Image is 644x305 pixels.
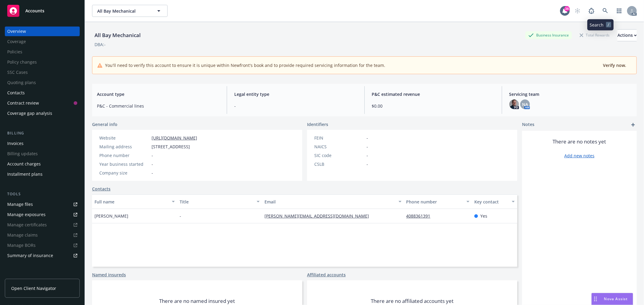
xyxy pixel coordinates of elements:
[367,161,368,167] span: -
[25,8,44,13] span: Accounts
[372,91,495,97] span: P&C estimated revenue
[7,108,52,118] div: Coverage gap analysis
[474,199,508,205] div: Key contact
[5,159,80,169] a: Account charges
[5,169,80,179] a: Installment plans
[5,27,80,36] a: Overview
[92,194,177,209] button: Full name
[522,101,528,108] span: NA
[602,61,627,69] button: Verify now.
[180,199,253,205] div: Title
[152,135,197,141] a: [URL][DOMAIN_NAME]
[5,241,80,250] span: Manage BORs
[307,121,328,127] span: Identifiers
[603,62,626,68] span: Verify now.
[95,41,106,48] div: DBA: -
[5,37,80,46] span: Coverage
[564,6,570,11] div: 38
[509,91,632,97] span: Servicing team
[7,139,24,148] div: Invoices
[99,152,149,159] div: Phone number
[509,99,519,109] img: photo
[95,213,128,219] span: [PERSON_NAME]
[5,78,80,87] span: Quoting plans
[7,98,39,108] div: Contract review
[99,135,149,141] div: Website
[5,88,80,98] a: Contacts
[5,2,80,19] a: Accounts
[234,91,357,97] span: Legal entity type
[553,138,606,145] span: There are no notes yet
[5,230,80,240] span: Manage claims
[314,143,364,150] div: NAICS
[307,272,346,278] a: Affiliated accounts
[7,169,43,179] div: Installment plans
[5,200,80,209] a: Manage files
[7,159,41,169] div: Account charges
[264,213,374,219] a: [PERSON_NAME][EMAIL_ADDRESS][DOMAIN_NAME]
[367,152,368,159] span: -
[105,62,385,68] span: You'll need to verify this account to ensure it is unique within Newfront's book and to provide r...
[406,213,435,219] a: 4088361391
[97,91,219,97] span: Account type
[177,194,262,209] button: Title
[599,5,611,17] a: Search
[314,161,364,167] div: CSLB
[5,139,80,148] a: Invoices
[613,5,625,17] a: Switch app
[264,199,395,205] div: Email
[7,210,46,219] div: Manage exposures
[180,213,181,219] span: -
[314,135,364,141] div: FEIN
[371,297,453,305] span: There are no affiliated accounts yet
[564,152,594,159] a: Add new notes
[314,152,364,159] div: SIC code
[152,152,153,159] span: -
[97,103,219,109] span: P&C - Commercial lines
[5,220,80,230] span: Manage certificates
[480,213,487,219] span: Yes
[592,293,599,305] div: Drag to move
[99,170,149,176] div: Company size
[585,5,598,17] a: Report a Bug
[5,272,80,278] div: Analytics hub
[572,5,584,17] a: Start snowing
[99,143,149,150] div: Mailing address
[367,143,368,150] span: -
[604,296,628,301] span: Nova Assist
[591,293,633,305] button: Nova Assist
[7,27,26,36] div: Overview
[404,194,472,209] button: Phone number
[522,121,534,128] span: Notes
[5,251,80,260] a: Summary of insurance
[99,161,149,167] div: Year business started
[5,210,80,219] a: Manage exposures
[5,191,80,197] div: Tools
[617,30,637,41] div: Actions
[11,285,56,291] span: Open Client Navigator
[617,29,637,41] button: Actions
[7,88,25,98] div: Contacts
[406,199,463,205] div: Phone number
[152,170,153,176] span: -
[630,121,637,128] a: add
[92,272,126,278] a: Named insureds
[152,161,153,167] span: -
[5,68,80,77] span: SSC Cases
[92,121,117,127] span: General info
[5,98,80,108] a: Contract review
[97,8,149,14] span: All Bay Mechanical
[7,200,33,209] div: Manage files
[5,149,80,159] span: Billing updates
[5,130,80,136] div: Billing
[5,108,80,118] a: Coverage gap analysis
[5,47,80,57] span: Policies
[152,143,190,150] span: [STREET_ADDRESS]
[92,31,143,39] div: All Bay Mechanical
[159,297,235,305] span: There are no named insured yet
[92,186,111,192] a: Contacts
[95,199,168,205] div: Full name
[372,103,495,109] span: $0.00
[525,31,572,39] div: Business Insurance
